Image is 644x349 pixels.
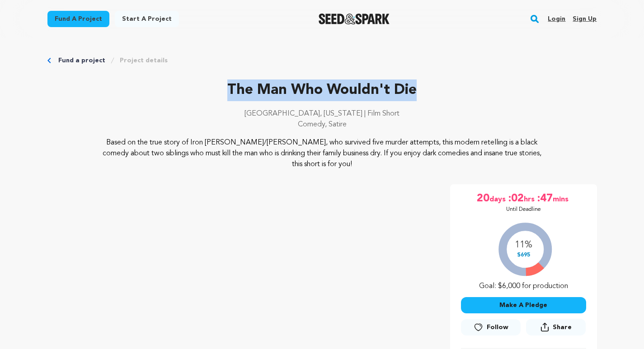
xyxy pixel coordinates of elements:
[477,191,489,206] span: 20
[487,323,508,332] span: Follow
[553,191,570,206] span: mins
[548,12,565,26] a: Login
[102,137,542,170] p: Based on the true story of Iron [PERSON_NAME]/[PERSON_NAME], who survived five murder attempts, t...
[461,297,586,313] button: Make A Pledge
[47,79,597,101] p: The Man Who Wouldn't Die
[58,56,105,65] a: Fund a project
[526,319,586,339] span: Share
[553,323,572,332] span: Share
[47,56,597,65] div: Breadcrumb
[47,108,597,119] p: [GEOGRAPHIC_DATA], [US_STATE] | Film Short
[573,12,597,26] a: Sign up
[120,56,168,65] a: Project details
[319,14,390,24] a: Seed&Spark Homepage
[489,191,508,206] span: days
[47,11,109,27] a: Fund a project
[506,206,541,213] p: Until Deadline
[536,191,553,206] span: :47
[461,319,521,335] a: Follow
[47,119,597,130] p: Comedy, Satire
[524,191,536,206] span: hrs
[526,319,586,335] button: Share
[115,11,179,27] a: Start a project
[508,191,524,206] span: :02
[319,14,390,24] img: Seed&Spark Logo Dark Mode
